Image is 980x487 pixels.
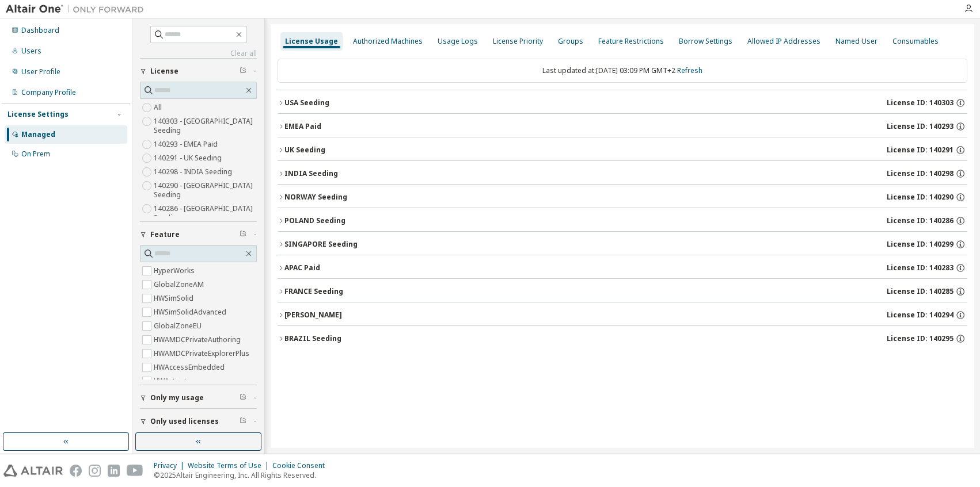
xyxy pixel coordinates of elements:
[154,461,188,470] div: Privacy
[3,465,63,477] img: altair_logo.svg
[679,37,732,46] div: Borrow Settings
[140,49,257,58] a: Clear all
[598,37,664,46] div: Feature Restrictions
[70,465,82,477] img: facebook.svg
[140,385,257,411] button: Only my usage
[150,230,180,239] span: Feature
[892,37,939,46] div: Consumables
[21,26,59,35] div: Dashboard
[284,310,342,320] div: [PERSON_NAME]
[558,37,583,46] div: Groups
[284,193,347,202] div: NORWAY Seeding
[150,417,219,426] span: Only used licenses
[285,37,338,46] div: License Usage
[278,161,967,186] button: INDIA SeedingLicense ID: 140298
[154,101,164,114] label: All
[108,465,120,477] img: linkedin.svg
[278,326,967,351] button: BRAZIL SeedingLicense ID: 140295
[154,470,332,480] p: © 2025 Altair Engineering, Inc. All Rights Reserved.
[278,279,967,304] button: FRANCE SeedingLicense ID: 140285
[154,137,220,151] label: 140293 - EMEA Paid
[284,263,320,273] div: APAC Paid
[240,67,246,76] span: Clear filter
[887,169,954,178] span: License ID: 140298
[6,3,150,15] img: Altair One
[887,334,954,343] span: License ID: 140295
[278,255,967,281] button: APAC PaidLicense ID: 140283
[677,66,702,75] a: Refresh
[284,240,358,249] div: SINGAPORE Seeding
[284,334,341,343] div: BRAZIL Seeding
[747,37,821,46] div: Allowed IP Addresses
[154,264,197,278] label: HyperWorks
[154,114,257,137] label: 140303 - [GEOGRAPHIC_DATA] Seeding
[154,202,257,225] label: 140286 - [GEOGRAPHIC_DATA] Seeding
[887,145,954,155] span: License ID: 140291
[7,110,69,119] div: License Settings
[154,319,204,333] label: GlobalZoneEU
[240,417,246,426] span: Clear filter
[284,145,325,155] div: UK Seeding
[278,59,967,83] div: Last updated at: [DATE] 03:09 PM GMT+2
[835,37,878,46] div: Named User
[887,122,954,131] span: License ID: 140293
[154,347,252,361] label: HWAMDCPrivateExplorerPlus
[278,302,967,328] button: [PERSON_NAME]License ID: 140294
[150,67,178,76] span: License
[887,287,954,296] span: License ID: 140285
[154,292,196,305] label: HWSimSolid
[278,232,967,257] button: SINGAPORE SeedingLicense ID: 140299
[887,193,954,202] span: License ID: 140290
[21,130,55,139] div: Managed
[272,461,332,470] div: Cookie Consent
[493,37,543,46] div: License Priority
[284,216,345,225] div: POLAND Seeding
[887,216,954,225] span: License ID: 140286
[127,465,143,477] img: youtube.svg
[188,461,272,470] div: Website Terms of Use
[278,137,967,163] button: UK SeedingLicense ID: 140291
[150,393,204,402] span: Only my usage
[140,59,257,84] button: License
[21,88,76,97] div: Company Profile
[154,278,206,292] label: GlobalZoneAM
[21,47,41,56] div: Users
[278,114,967,139] button: EMEA PaidLicense ID: 140293
[240,393,246,402] span: Clear filter
[154,179,257,202] label: 140290 - [GEOGRAPHIC_DATA] Seeding
[887,310,954,320] span: License ID: 140294
[154,333,243,347] label: HWAMDCPrivateAuthoring
[284,98,329,108] div: USA Seeding
[887,240,954,249] span: License ID: 140299
[284,169,338,178] div: INDIA Seeding
[89,465,101,477] img: instagram.svg
[278,90,967,116] button: USA SeedingLicense ID: 140303
[140,409,257,434] button: Only used licenses
[353,37,423,46] div: Authorized Machines
[284,122,321,131] div: EMEA Paid
[278,208,967,233] button: POLAND SeedingLicense ID: 140286
[240,230,246,239] span: Clear filter
[278,185,967,210] button: NORWAY SeedingLicense ID: 140290
[140,222,257,247] button: Feature
[154,165,234,179] label: 140298 - INDIA Seeding
[154,305,229,319] label: HWSimSolidAdvanced
[154,361,227,374] label: HWAccessEmbedded
[284,287,343,296] div: FRANCE Seeding
[154,151,224,165] label: 140291 - UK Seeding
[887,263,954,273] span: License ID: 140283
[21,149,50,159] div: On Prem
[438,37,478,46] div: Usage Logs
[154,374,193,388] label: HWActivate
[21,67,60,76] div: User Profile
[887,98,954,108] span: License ID: 140303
